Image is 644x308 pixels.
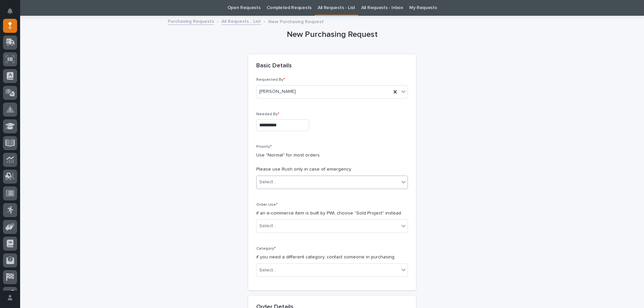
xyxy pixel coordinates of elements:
[259,88,296,95] span: [PERSON_NAME]
[168,17,214,25] a: Purchasing Requests
[256,62,292,70] h2: Basic Details
[256,203,278,207] span: Order Use
[256,210,408,217] p: if an e-commerce item is built by PWI, choose "Sold Project" instead
[256,247,276,251] span: Category
[256,78,285,82] span: Requested By
[259,179,276,186] div: Select...
[3,4,17,18] button: Notifications
[256,112,279,116] span: Needed By
[256,254,408,261] p: if you need a different category, contact someone in purchasing
[8,8,17,19] div: Notifications
[256,152,408,173] p: Use "Normal" for most orders. Please use Rush only in case of emergency.
[268,17,324,25] p: New Purchasing Request
[248,30,416,40] h1: New Purchasing Request
[259,267,276,274] div: Select...
[259,223,276,230] div: Select...
[256,145,272,149] span: Priority
[221,17,261,25] a: All Requests - List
